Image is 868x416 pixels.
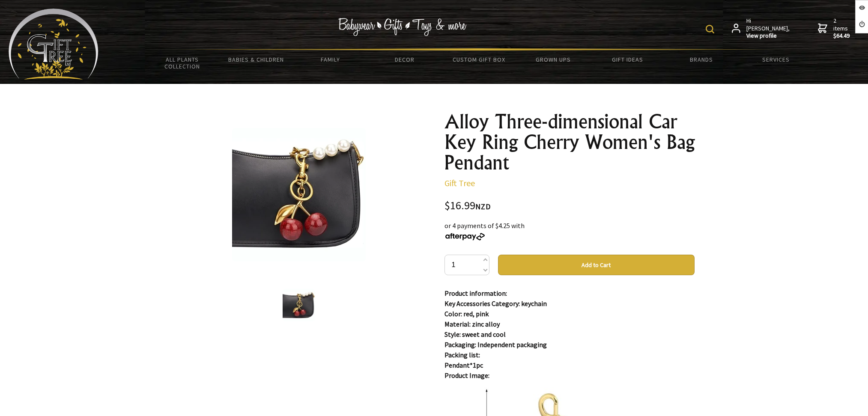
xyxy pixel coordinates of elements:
[444,200,695,212] div: $16.99
[367,51,441,68] a: Decor
[475,202,491,211] span: NZD
[706,25,714,33] img: product search
[444,220,695,241] div: or 4 payments of $4.25 with
[338,18,466,36] img: Babywear - Gifts - Toys & more
[746,32,790,40] strong: View profile
[833,32,850,40] strong: $64.49
[442,51,516,68] a: Custom Gift Box
[293,51,367,68] a: Family
[498,255,695,275] button: Add to Cart
[444,111,695,173] h1: Alloy Three-dimensional Car Key Ring Cherry Women's Bag Pendant
[833,17,850,40] span: 2 items
[232,128,366,261] img: Alloy Three-dimensional Car Key Ring Cherry Women's Bag Pendant
[665,51,739,68] a: Brands
[219,51,293,68] a: Babies & Children
[444,178,475,188] a: Gift Tree
[9,9,98,80] img: Babyware - Gifts - Toys and more...
[746,17,790,40] span: Hi [PERSON_NAME],
[444,289,507,297] strong: Product information:
[145,51,219,75] a: All Plants Collection
[590,51,664,68] a: Gift Ideas
[739,51,813,68] a: Services
[444,233,486,241] img: Afterpay
[283,289,315,321] img: Alloy Three-dimensional Car Key Ring Cherry Women's Bag Pendant
[818,17,850,40] a: 2 items$64.49
[732,17,790,40] a: Hi [PERSON_NAME],View profile
[516,51,590,68] a: Grown Ups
